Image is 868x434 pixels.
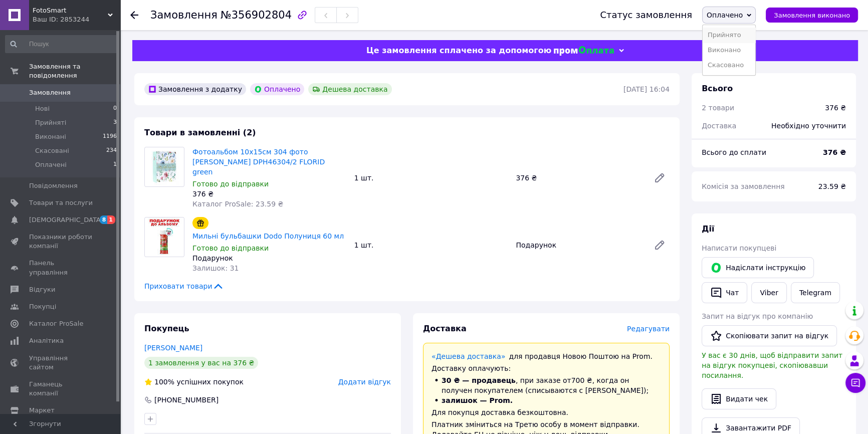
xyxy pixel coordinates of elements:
div: Ваш ID: 2853244 [33,15,120,24]
button: Замовлення виконано [766,8,858,23]
button: Надіслати інструкцію [702,257,814,278]
span: Каталог ProSale [29,319,83,328]
span: Дії [702,224,714,234]
span: У вас є 30 днів, щоб відправити запит на відгук покупцеві, скопіювавши посилання. [702,351,842,379]
span: 1 [107,215,115,224]
div: 376 ₴ [192,189,346,199]
img: Фотоальбом 10x15см 304 фото GEDEON DPH46304/2 FLORID green [145,147,184,186]
div: 376 ₴ [512,171,645,185]
span: Панель управління [29,259,93,277]
a: Фотоальбом 10x15см 304 фото [PERSON_NAME] DPH46304/2 FLORID green [192,148,325,176]
input: Пошук [5,35,118,53]
span: Гаманець компанії [29,380,93,398]
a: Редагувати [649,235,670,255]
div: Дешева доставка [308,83,391,95]
span: Готово до відправки [192,244,269,252]
span: 2 товари [702,104,734,112]
div: Повернутися назад [130,10,138,20]
span: Доставка [423,324,467,333]
a: «Дешева доставка» [431,352,505,360]
div: Оплачено [250,83,304,95]
span: Оплачено [707,11,743,19]
span: Управління сайтом [29,354,93,372]
a: [PERSON_NAME] [144,344,202,352]
span: Редагувати [627,325,670,333]
div: Необхідно уточнити [765,115,852,137]
time: [DATE] 16:04 [623,85,670,93]
span: 0 [113,104,117,113]
span: 1 [113,160,117,169]
div: [PHONE_NUMBER] [153,395,220,405]
span: Написати покупцеві [702,244,776,252]
span: Додати відгук [338,378,391,386]
span: 234 [106,146,117,155]
span: Прийняті [35,118,66,127]
div: успішних покупок [144,377,244,387]
button: Чат з покупцем [845,373,865,393]
span: [DEMOGRAPHIC_DATA] [29,215,103,225]
div: 1 замовлення у вас на 376 ₴ [144,357,258,369]
span: Залишок: 31 [192,264,239,272]
div: Статус замовлення [600,10,692,20]
span: 1196 [103,132,117,141]
span: Повідомлення [29,181,78,190]
span: Всього до сплати [702,148,766,156]
span: Каталог ProSale: 23.59 ₴ [192,200,283,208]
span: 3 [113,118,117,127]
span: Доставка [702,122,736,130]
li: Скасовано [703,58,755,73]
span: FotoSmart [33,6,108,15]
div: Подарунок [192,253,346,263]
span: Замовлення виконано [774,12,850,19]
button: Скопіювати запит на відгук [702,325,837,346]
span: Аналітика [29,336,64,345]
a: Редагувати [649,168,670,188]
span: Це замовлення сплачено за допомогою [366,46,551,55]
div: для продавця Новою Поштою на Prom. [431,351,661,361]
span: Запит на відгук про компанію [702,312,813,320]
span: Замовлення [150,9,218,21]
span: Комісія за замовлення [702,182,785,190]
div: Подарунок [512,238,645,252]
b: 376 ₴ [823,148,846,156]
span: Замовлення та повідомлення [29,62,120,80]
span: Замовлення [29,88,71,97]
span: Приховати товари [144,281,224,291]
span: Маркет [29,406,55,415]
span: 30 ₴ — продавець [442,376,516,384]
span: Покупці [29,302,56,311]
img: evopay logo [554,46,614,56]
span: Всього [702,84,733,93]
div: Для покупця доставка безкоштовна. [431,407,661,417]
a: Мильні бульбашки Dodo Полуниця 60 мл [192,232,344,240]
span: Готово до відправки [192,180,269,188]
a: Viber [751,282,786,303]
span: Скасовані [35,146,69,155]
a: Telegram [791,282,840,303]
li: Прийнято [703,28,755,43]
div: Замовлення з додатку [144,83,246,95]
span: 100% [154,378,174,386]
span: 8 [100,215,108,224]
li: , при заказе от 700 ₴ , когда он получен покупателем (списываются с [PERSON_NAME]); [431,375,661,395]
div: 376 ₴ [825,103,846,113]
div: 1 шт. [350,171,512,185]
img: Мильні бульбашки Dodo Полуниця 60 мл [145,218,184,257]
span: Товари та послуги [29,198,93,207]
span: Нові [35,104,50,113]
button: Видати чек [702,388,776,409]
div: 1 шт. [350,238,512,252]
span: Відгуки [29,285,55,294]
div: Доставку оплачують: [431,363,661,373]
button: Чат [702,282,747,303]
span: №356902804 [221,9,292,21]
span: залишок — Prom. [442,396,513,404]
span: Товари в замовленні (2) [144,128,256,137]
span: Показники роботи компанії [29,233,93,251]
li: Виконано [703,43,755,58]
span: Покупець [144,324,189,333]
span: Виконані [35,132,66,141]
span: Оплачені [35,160,67,169]
span: 23.59 ₴ [818,182,846,190]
